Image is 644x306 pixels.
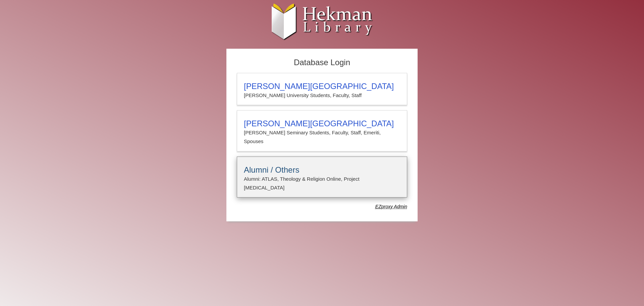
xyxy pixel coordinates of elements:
p: [PERSON_NAME] University Students, Faculty, Staff [244,91,400,100]
a: [PERSON_NAME][GEOGRAPHIC_DATA][PERSON_NAME] Seminary Students, Faculty, Staff, Emeriti, Spouses [237,110,407,151]
p: Alumni: ATLAS, Theology & Religion Online, Project [MEDICAL_DATA] [244,175,400,192]
summary: Alumni / OthersAlumni: ATLAS, Theology & Religion Online, Project [MEDICAL_DATA] [244,165,400,192]
dfn: Use Alumni login [375,204,407,209]
h3: Alumni / Others [244,165,400,175]
p: [PERSON_NAME] Seminary Students, Faculty, Staff, Emeriti, Spouses [244,128,400,146]
a: [PERSON_NAME][GEOGRAPHIC_DATA][PERSON_NAME] University Students, Faculty, Staff [237,73,407,105]
h3: [PERSON_NAME][GEOGRAPHIC_DATA] [244,82,400,91]
h3: [PERSON_NAME][GEOGRAPHIC_DATA] [244,119,400,128]
h2: Database Login [233,56,411,70]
